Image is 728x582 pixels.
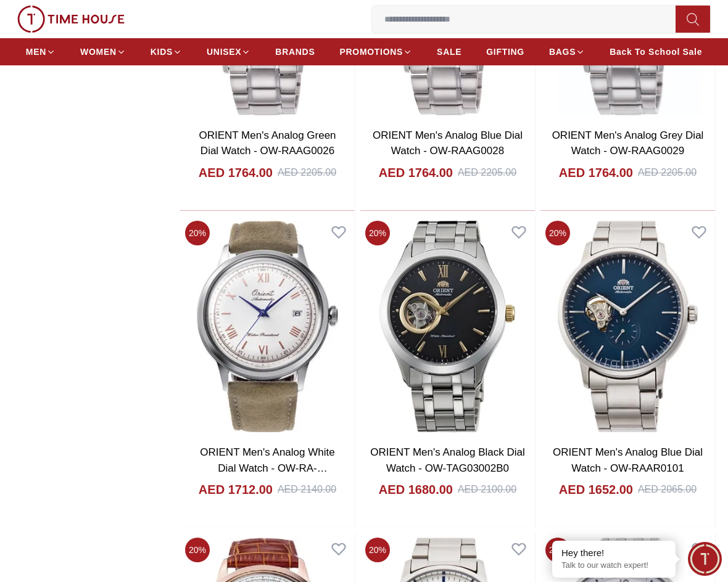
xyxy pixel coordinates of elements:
[278,165,336,180] div: AED 2205.00
[275,41,315,63] a: BRANDS
[199,129,336,157] a: ORIENT Men's Analog Green Dial Watch - OW-RAAG0026
[610,46,702,58] span: Back To School Sale
[559,481,633,498] h4: AED 1652.00
[180,216,355,438] img: ORIENT Men's Analog White Dial Watch - OW-RA-AC0027S30B
[458,482,516,497] div: AED 2100.00
[151,46,173,58] span: KIDS
[185,221,210,245] span: 20 %
[80,46,117,58] span: WOMEN
[207,41,250,63] a: UNISEX
[458,165,516,180] div: AED 2205.00
[26,46,46,58] span: MEN
[207,46,241,58] span: UNISEX
[610,41,702,63] a: Back To School Sale
[561,547,666,559] div: Hey there!
[275,46,315,58] span: BRANDS
[339,41,412,63] a: PROMOTIONS
[199,164,273,181] h4: AED 1764.00
[185,538,210,562] span: 20 %
[561,560,666,571] p: Talk to our watch expert!
[437,46,461,58] span: SALE
[437,41,461,63] a: SALE
[486,41,524,63] a: GIFTING
[278,482,336,497] div: AED 2140.00
[545,221,570,245] span: 20 %
[540,216,715,438] img: ORIENT Men's Analog Blue Dial Watch - OW-RAAR0101
[199,481,273,498] h4: AED 1712.00
[80,41,126,63] a: WOMEN
[365,538,390,562] span: 20 %
[370,446,524,474] a: ORIENT Men's Analog Black Dial Watch - OW-TAG03002B0
[379,164,453,181] h4: AED 1764.00
[553,446,703,474] a: ORIENT Men's Analog Blue Dial Watch - OW-RAAR0101
[379,481,453,498] h4: AED 1680.00
[339,46,403,58] span: PROMOTIONS
[545,538,570,562] span: 20 %
[486,46,524,58] span: GIFTING
[638,165,697,180] div: AED 2205.00
[638,482,697,497] div: AED 2065.00
[549,41,585,63] a: BAGS
[17,6,125,33] img: ...
[360,216,535,438] img: ORIENT Men's Analog Black Dial Watch - OW-TAG03002B0
[200,446,334,490] a: ORIENT Men's Analog White Dial Watch - OW-RA-AC0027S30B
[365,221,390,245] span: 20 %
[373,129,523,157] a: ORIENT Men's Analog Blue Dial Watch - OW-RAAG0028
[552,129,704,157] a: ORIENT Men's Analog Grey Dial Watch - OW-RAAG0029
[688,542,722,576] div: Chat Widget
[549,46,576,58] span: BAGS
[559,164,633,181] h4: AED 1764.00
[151,41,182,63] a: KIDS
[26,41,56,63] a: MEN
